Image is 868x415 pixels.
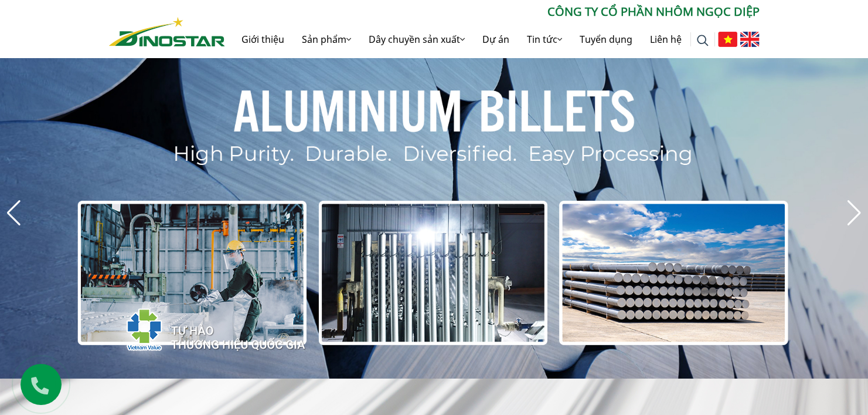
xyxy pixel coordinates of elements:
[641,21,690,58] a: Liên hệ
[109,17,225,46] img: Nhôm Dinostar
[91,287,307,367] img: thqg
[360,21,474,58] a: Dây chuyền sản xuất
[474,21,518,58] a: Dự án
[233,21,293,58] a: Giới thiệu
[518,21,571,58] a: Tin tức
[225,3,760,21] p: CÔNG TY CỔ PHẦN NHÔM NGỌC DIỆP
[718,32,737,47] img: Tiếng Việt
[109,15,225,46] a: Nhôm Dinostar
[6,200,22,226] div: Previous slide
[293,21,360,58] a: Sản phẩm
[697,35,709,46] img: search
[571,21,641,58] a: Tuyển dụng
[846,200,862,226] div: Next slide
[740,32,760,47] img: English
